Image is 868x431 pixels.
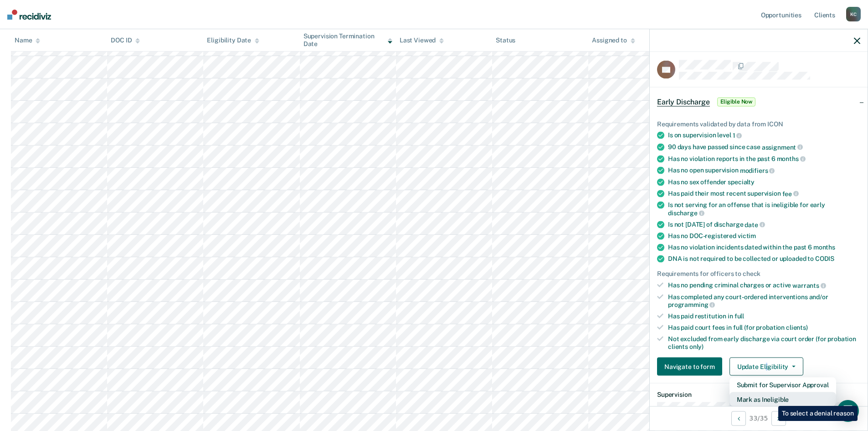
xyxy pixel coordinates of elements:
[668,220,860,228] div: Is not [DATE] of discharge
[729,392,836,407] button: Mark as Ineligible
[668,255,860,263] div: DNA is not required to be collected or uploaded to
[740,167,775,174] span: modifiers
[728,178,755,185] span: specialty
[668,131,860,140] div: Is on supervision level
[657,97,710,106] span: Early Discharge
[668,312,860,320] div: Has paid restitution in
[15,36,40,44] div: Name
[717,97,756,106] span: Eligible Now
[303,32,392,48] div: Supervision Termination Date
[771,411,786,426] button: Next Opportunity
[111,36,140,44] div: DOC ID
[657,120,860,128] div: Requirements validated by data from ICON
[792,282,826,289] span: warrants
[668,143,860,151] div: 90 days have passed since case
[738,232,756,239] span: victim
[733,132,742,139] span: 1
[657,358,722,376] button: Navigate to form
[207,36,259,44] div: Eligibility Date
[846,7,861,21] div: K C
[400,36,444,44] div: Last Viewed
[729,378,836,392] button: Submit for Supervisor Approval
[777,155,806,162] span: months
[668,155,860,163] div: Has no violation reports in the past 6
[668,281,860,290] div: Has no pending criminal charges or active
[592,36,635,44] div: Assigned to
[668,293,860,308] div: Has completed any court-ordered interventions and/or
[668,209,704,217] span: discharge
[815,255,834,262] span: CODIS
[668,244,860,251] div: Has no violation incidents dated within the past 6
[657,391,860,399] dt: Supervision
[729,358,803,376] button: Update Eligibility
[668,335,860,350] div: Not excluded from early discharge via court order (for probation clients
[762,143,803,151] span: assignment
[657,358,726,376] a: Navigate to form link
[668,178,860,186] div: Has no sex offender
[813,244,835,251] span: months
[689,343,704,350] span: only)
[745,221,765,228] span: date
[7,10,51,20] img: Recidiviz
[657,270,860,278] div: Requirements for officers to check
[650,406,868,430] div: 33 / 35
[668,324,860,332] div: Has paid court fees in full (for probation
[837,400,859,422] div: Open Intercom Messenger
[668,301,715,308] span: programming
[786,324,808,331] span: clients)
[668,201,860,217] div: Is not serving for an offense that is ineligible for early
[731,411,746,426] button: Previous Opportunity
[650,87,868,116] div: Early DischargeEligible Now
[734,312,744,320] span: full
[668,232,860,240] div: Has no DOC-registered
[668,189,860,197] div: Has paid their most recent supervision
[668,166,860,175] div: Has no open supervision
[496,36,515,44] div: Status
[782,190,799,197] span: fee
